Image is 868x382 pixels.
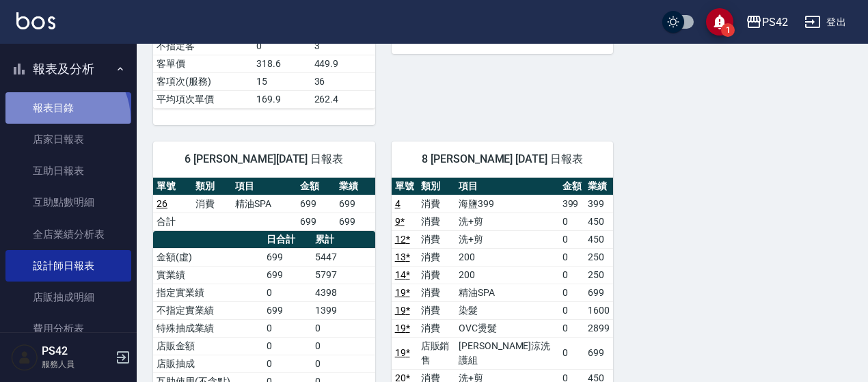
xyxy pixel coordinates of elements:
button: save [706,8,733,36]
td: 特殊抽成業績 [153,319,263,337]
td: 洗+剪 [455,230,559,248]
td: 精油SPA [232,195,297,213]
h5: PS42 [42,344,111,358]
td: 450 [584,230,613,248]
td: 3 [311,37,375,55]
td: 店販抽成 [153,355,263,372]
th: 項目 [455,178,559,195]
td: 實業績 [153,266,263,284]
td: 318.6 [253,55,310,72]
th: 業績 [336,178,375,195]
span: 6 [PERSON_NAME][DATE] 日報表 [169,152,359,166]
td: 699 [297,195,336,213]
th: 類別 [418,178,455,195]
td: 2899 [584,319,613,337]
td: 5447 [312,248,375,266]
a: 互助點數明細 [5,187,131,218]
td: 250 [584,266,613,284]
th: 日合計 [263,231,312,249]
td: 200 [455,248,559,266]
td: 0 [263,319,312,337]
a: 互助日報表 [5,155,131,187]
td: 0 [559,301,585,319]
td: 699 [263,266,312,284]
td: 699 [584,337,613,369]
button: 登出 [799,10,852,35]
td: 0 [559,319,585,337]
td: 0 [263,284,312,301]
td: 450 [584,213,613,230]
th: 金額 [559,178,585,195]
td: 消費 [192,195,231,213]
td: 消費 [418,319,455,337]
td: 4398 [312,284,375,301]
th: 單號 [392,178,418,195]
td: 699 [584,284,613,301]
img: Person [11,344,38,371]
td: 消費 [418,301,455,319]
a: 4 [395,198,401,209]
td: 250 [584,248,613,266]
td: 15 [253,72,310,90]
p: 服務人員 [42,358,111,370]
td: 0 [263,337,312,355]
a: 店家日報表 [5,124,131,155]
td: 0 [312,319,375,337]
td: 染髮 [455,301,559,319]
td: 店販金額 [153,337,263,355]
td: [PERSON_NAME]涼洗護組 [455,337,559,369]
td: 客項次(服務) [153,72,253,90]
td: 消費 [418,230,455,248]
td: 0 [559,230,585,248]
td: 0 [312,355,375,372]
td: 449.9 [311,55,375,72]
td: 消費 [418,248,455,266]
td: 0 [559,266,585,284]
td: 699 [336,195,375,213]
td: 200 [455,266,559,284]
td: 合計 [153,213,192,230]
td: 699 [263,301,312,319]
button: PS42 [740,8,794,36]
span: 1 [721,23,735,37]
td: 指定實業績 [153,284,263,301]
td: 36 [311,72,375,90]
td: 0 [559,337,585,369]
td: 169.9 [253,90,310,108]
th: 項目 [232,178,297,195]
td: 海鹽399 [455,195,559,213]
td: 1600 [584,301,613,319]
td: 不指定客 [153,37,253,55]
td: 399 [584,195,613,213]
td: 客單價 [153,55,253,72]
button: 報表及分析 [5,51,131,87]
th: 單號 [153,178,192,195]
td: 金額(虛) [153,248,263,266]
a: 設計師日報表 [5,250,131,282]
td: 1399 [312,301,375,319]
td: 消費 [418,266,455,284]
td: 店販銷售 [418,337,455,369]
span: 8 [PERSON_NAME] [DATE] 日報表 [408,152,597,166]
a: 報表目錄 [5,92,131,124]
th: 金額 [297,178,336,195]
table: a dense table [153,178,375,231]
img: Logo [16,12,55,29]
td: 精油SPA [455,284,559,301]
td: 262.4 [311,90,375,108]
td: OVC燙髮 [455,319,559,337]
td: 5797 [312,266,375,284]
td: 699 [297,213,336,230]
td: 消費 [418,195,455,213]
td: 0 [253,37,310,55]
td: 399 [559,195,585,213]
td: 0 [559,248,585,266]
td: 洗+剪 [455,213,559,230]
a: 店販抽成明細 [5,282,131,313]
td: 消費 [418,284,455,301]
th: 業績 [584,178,613,195]
td: 平均項次單價 [153,90,253,108]
a: 26 [157,198,167,209]
td: 699 [336,213,375,230]
td: 不指定實業績 [153,301,263,319]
